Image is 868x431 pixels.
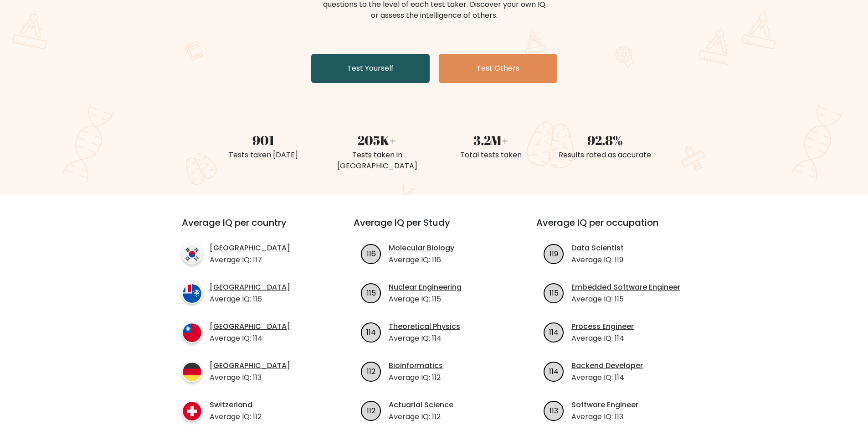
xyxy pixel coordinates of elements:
h3: Average IQ per Study [354,217,514,239]
a: Test Others [439,54,557,83]
text: 112 [367,366,375,376]
p: Average IQ: 114 [210,333,290,344]
img: country [182,401,202,421]
p: Average IQ: 114 [389,333,460,344]
img: country [182,283,202,304]
a: Software Engineer [571,400,638,410]
p: Average IQ: 116 [389,254,454,265]
a: [GEOGRAPHIC_DATA] [210,282,290,293]
div: Tests taken [DATE] [212,150,315,161]
a: Data Scientist [571,243,624,254]
div: 3.2M+ [440,130,543,150]
p: Average IQ: 115 [571,294,680,305]
p: Average IQ: 117 [210,254,290,265]
text: 115 [550,287,559,298]
text: 115 [367,287,376,298]
p: Average IQ: 112 [210,411,262,422]
div: Tests taken in [GEOGRAPHIC_DATA] [326,150,429,171]
img: country [182,362,202,382]
text: 113 [550,405,558,415]
div: Results rated as accurate [554,150,657,161]
p: Average IQ: 112 [389,372,443,383]
a: Theoretical Physics [389,321,460,332]
a: Actuarial Science [389,400,453,410]
h3: Average IQ per country [182,217,321,239]
text: 112 [367,405,375,415]
a: Molecular Biology [389,243,454,254]
a: Nuclear Engineering [389,282,462,293]
a: Test Yourself [311,54,430,83]
text: 114 [366,327,376,337]
a: [GEOGRAPHIC_DATA] [210,321,290,332]
img: country [182,244,202,265]
text: 114 [549,327,559,337]
text: 116 [367,248,376,259]
p: Average IQ: 113 [210,372,290,383]
a: Backend Developer [571,360,643,371]
div: 92.8% [554,130,657,150]
p: Average IQ: 114 [571,333,634,344]
p: Average IQ: 115 [389,294,462,305]
h3: Average IQ per occupation [536,217,697,239]
a: Bioinformatics [389,360,443,371]
p: Average IQ: 113 [571,411,638,422]
div: Total tests taken [440,150,543,161]
a: [GEOGRAPHIC_DATA] [210,243,290,254]
div: 901 [212,130,315,150]
p: Average IQ: 119 [571,254,624,265]
img: country [182,322,202,343]
p: Average IQ: 112 [389,411,453,422]
p: Average IQ: 114 [571,372,643,383]
p: Average IQ: 116 [210,294,290,305]
a: Embedded Software Engineer [571,282,680,293]
a: [GEOGRAPHIC_DATA] [210,360,290,371]
text: 114 [549,366,559,376]
a: Switzerland [210,400,262,410]
div: 205K+ [326,130,429,150]
a: Process Engineer [571,321,634,332]
text: 119 [550,248,558,259]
